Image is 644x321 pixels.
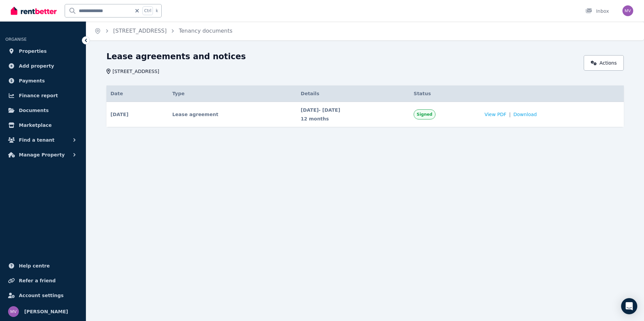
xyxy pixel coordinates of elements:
[19,291,64,299] span: Account settings
[621,298,637,314] div: Open Intercom Messenger
[5,44,80,58] a: Properties
[484,111,506,118] span: View PDF
[513,111,537,118] span: Download
[5,89,80,102] a: Finance report
[584,55,624,71] a: Actions
[5,37,27,42] span: ORGANISE
[106,85,168,102] th: Date
[142,6,153,15] span: Ctrl
[19,77,45,85] span: Payments
[19,277,56,285] span: Refer a friend
[19,47,47,55] span: Properties
[168,85,296,102] th: Type
[168,102,296,127] td: Lease agreement
[19,121,52,129] span: Marketplace
[5,104,80,117] a: Documents
[410,85,480,102] th: Status
[5,118,80,132] a: Marketplace
[8,306,19,317] img: Marisa Vecchio
[585,8,609,14] div: Inbox
[24,308,68,316] span: [PERSON_NAME]
[19,262,50,270] span: Help centre
[156,8,158,13] span: k
[19,136,55,144] span: Find a tenant
[112,68,159,75] span: [STREET_ADDRESS]
[417,112,432,117] span: Signed
[5,289,80,302] a: Account settings
[5,274,80,287] a: Refer a friend
[19,92,58,100] span: Finance report
[110,111,128,118] span: [DATE]
[86,22,240,40] nav: Breadcrumb
[297,85,410,102] th: Details
[19,106,49,114] span: Documents
[19,62,54,70] span: Add property
[11,6,57,16] img: RentBetter
[301,115,406,122] span: 12 months
[5,148,80,162] button: Manage Property
[5,74,80,87] a: Payments
[5,133,80,147] button: Find a tenant
[106,51,246,62] h1: Lease agreements and notices
[179,28,232,34] a: Tenancy documents
[5,59,80,73] a: Add property
[19,151,65,159] span: Manage Property
[509,111,511,118] span: |
[622,5,633,16] img: Marisa Vecchio
[5,259,80,273] a: Help centre
[301,107,406,113] span: [DATE] - [DATE]
[113,28,167,34] a: [STREET_ADDRESS]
